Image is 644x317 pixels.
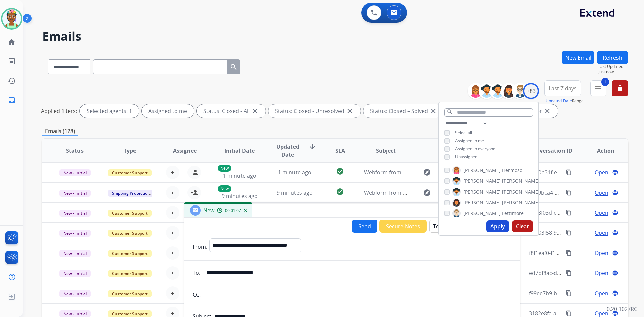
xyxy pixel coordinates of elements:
button: Updated Date [546,98,572,104]
button: + [166,286,179,300]
button: Clear [512,220,533,232]
mat-icon: close [251,107,259,115]
mat-icon: close [346,107,354,115]
div: Selected agents: 1 [80,104,139,118]
mat-icon: check_circle [336,188,344,196]
mat-icon: search [230,63,238,71]
mat-icon: language [612,290,618,296]
mat-icon: content_copy [566,190,572,196]
mat-icon: menu [594,84,602,92]
p: Emails (128) [42,127,78,136]
button: + [166,226,179,240]
mat-icon: delete [616,84,624,92]
span: 1 [601,78,609,86]
span: f8f1eaf0-f1e7-4e5b-a89d-75e3a18c8ac1 [529,249,627,257]
p: From: [193,243,207,251]
mat-icon: language [612,190,618,196]
span: Assigned to me [455,138,484,144]
div: Status: Closed - Unresolved [268,104,361,118]
button: + [166,246,179,260]
span: New - Initial [59,230,91,237]
div: Status: Closed – Solved [363,104,444,118]
span: Open [595,189,608,197]
span: Hermoso [502,167,522,174]
span: Type [124,147,136,155]
span: Lettimore [502,210,524,217]
span: Assignee [173,147,197,155]
span: Conversation ID [529,147,572,155]
p: 0.20.1027RC [607,305,637,313]
span: Last 7 days [549,87,577,90]
button: Last 7 days [544,80,581,96]
span: [PERSON_NAME] [463,178,501,184]
span: [PERSON_NAME] [502,189,540,195]
button: + [166,266,179,280]
span: Select all [455,130,472,136]
p: CC: [193,290,201,299]
mat-icon: language [612,230,618,236]
mat-icon: language [612,169,618,175]
span: Initial Date [224,147,255,155]
span: New - Initial [59,250,91,257]
mat-icon: search [447,109,453,115]
span: New - Initial [59,169,91,176]
span: f99ee7b9-b052-40f1-abb4-ff2a7e378238 [529,289,629,297]
mat-icon: content_copy [566,310,572,316]
h2: Emails [42,30,628,43]
span: 1 minute ago [278,169,311,176]
span: Webform from [EMAIL_ADDRESS][DOMAIN_NAME] on [DATE] [364,189,516,196]
button: + [166,166,179,179]
mat-icon: language [612,310,618,316]
span: Assigned to everyone [455,146,495,152]
span: Just now [598,69,628,75]
span: Open [595,209,608,217]
mat-icon: inbox [8,96,16,104]
span: Open [595,249,608,257]
span: Last Updated: [598,64,628,69]
span: Open [595,289,608,297]
span: 00:01:07 [225,208,241,213]
span: Status [66,147,84,155]
button: 1 [590,80,606,96]
img: avatar [2,9,21,28]
span: SLA [335,147,345,155]
mat-icon: person_add [190,168,198,176]
span: Shipping Protection [108,190,154,197]
span: [EMAIL_ADDRESS][DOMAIN_NAME] [438,189,507,197]
span: 9 minutes ago [277,189,313,196]
mat-icon: content_copy [566,230,572,236]
span: New - Initial [59,270,91,277]
button: + [166,186,179,199]
span: New - Initial [59,290,91,297]
span: [PERSON_NAME] [463,189,501,195]
mat-icon: content_copy [566,250,572,256]
span: Customer Support [108,230,152,237]
button: Templates [429,220,463,233]
mat-icon: language [612,250,618,256]
mat-icon: list_alt [8,57,16,65]
span: Range [546,98,584,104]
mat-icon: check_circle [336,167,344,175]
mat-icon: language [612,270,618,276]
button: Apply [486,220,509,232]
span: Open [595,168,608,176]
span: + [171,168,174,176]
span: Webform from [EMAIL_ADDRESS][DOMAIN_NAME] on [DATE] [364,169,516,176]
button: Refresh [597,51,628,64]
span: 9 minutes ago [222,192,258,200]
span: Customer Support [108,250,152,257]
th: Action [573,139,628,162]
span: + [171,269,174,277]
span: Customer Support [108,169,152,176]
p: New [218,165,231,172]
button: Secure Notes [379,220,427,233]
mat-icon: content_copy [566,210,572,216]
button: + [166,206,179,219]
mat-icon: close [429,107,437,115]
span: New - Initial [59,210,91,217]
mat-icon: language [612,210,618,216]
p: New [218,185,231,192]
span: + [171,229,174,237]
span: New - Initial [59,190,91,197]
span: Customer Support [108,210,152,217]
